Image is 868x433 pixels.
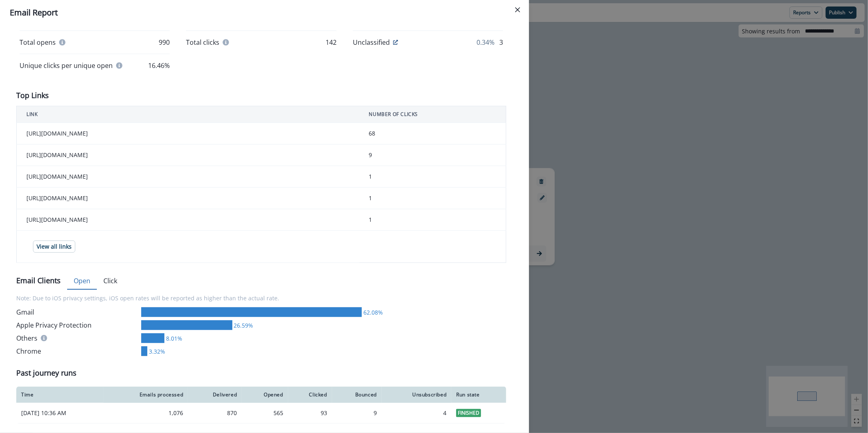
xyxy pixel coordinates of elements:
p: Unique clicks per unique open [20,61,113,70]
div: Chrome [16,346,138,356]
p: Email Clients [16,275,61,286]
button: View all links [33,241,75,253]
div: Email Report [10,7,519,19]
td: 1 [359,209,506,231]
p: 3 [499,37,503,47]
td: 68 [359,123,506,144]
div: 26.59% [232,321,254,330]
td: [URL][DOMAIN_NAME] [17,166,359,188]
div: 4 [387,409,446,417]
td: [URL][DOMAIN_NAME] [17,209,359,231]
span: Finished [456,409,481,417]
p: Unclassified [353,37,390,47]
p: Note: Due to iOS privacy settings, iOS open rates will be reported as higher than the actual rate. [16,289,506,307]
div: Opened [247,391,283,398]
div: Bounced [337,391,377,398]
p: View all links [37,243,72,250]
p: Top Links [16,90,49,101]
p: 16.46% [148,61,170,70]
p: 142 [326,37,337,47]
div: 9 [337,409,377,417]
p: 0.34% [477,37,494,47]
div: Time [21,391,98,398]
div: Apple Privacy Protection [16,320,138,330]
p: Total clicks [186,37,219,47]
div: 870 [193,409,237,417]
td: 1 [359,166,506,188]
p: Past journey runs [16,367,77,378]
div: Emails processed [108,391,183,398]
th: LINK [17,106,359,123]
div: 8.01% [164,334,182,343]
div: Delivered [193,391,237,398]
div: Others [16,333,138,343]
p: 990 [159,37,170,47]
p: [DATE] 10:36 AM [21,409,98,417]
div: 565 [247,409,283,417]
div: 62.08% [362,308,383,317]
div: Unsubscribed [387,391,446,398]
div: 3.32% [147,347,165,356]
p: Total opens [20,37,56,47]
td: [URL][DOMAIN_NAME] [17,144,359,166]
div: Run state [456,391,501,398]
td: 9 [359,144,506,166]
button: Close [511,3,524,16]
div: Clicked [293,391,327,398]
button: Click [97,273,124,290]
td: [URL][DOMAIN_NAME] [17,188,359,209]
div: 1,076 [108,409,183,417]
th: NUMBER OF CLICKS [359,106,506,123]
div: 93 [293,409,327,417]
div: Gmail [16,307,138,317]
td: [URL][DOMAIN_NAME] [17,123,359,144]
button: Open [67,273,97,290]
td: 1 [359,188,506,209]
